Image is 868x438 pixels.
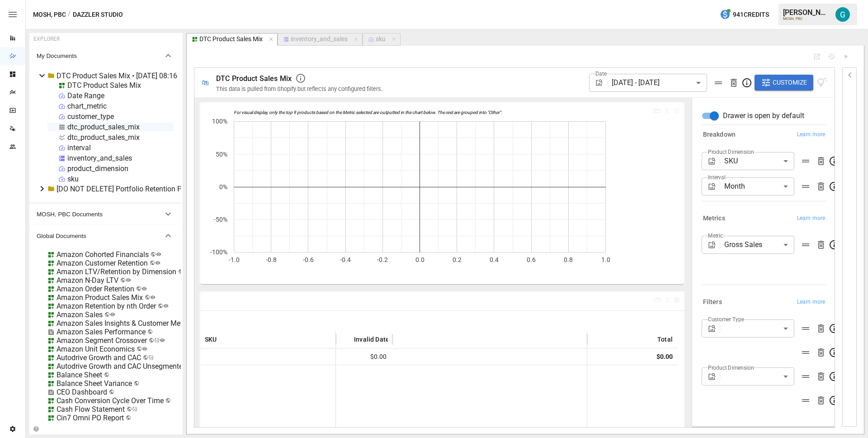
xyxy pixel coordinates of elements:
svg: Public [156,252,161,257]
div: Date Range [67,91,104,100]
text: For visual display, only the top 9 products based on the Metric selected are outputted in the cha... [234,110,502,115]
svg: Public [150,295,156,300]
div: inventory_and_sales [67,154,132,162]
button: Run Query [842,53,849,60]
button: MOSH, PBC [33,9,66,20]
text: 0.6 [527,256,536,263]
div: SKU [724,152,794,170]
text: -1.0 [229,256,240,263]
span: DTC Product Sales Mix [216,74,292,83]
text: -0.4 [340,256,351,263]
div: Cash Flow Statement [57,405,125,414]
svg: Public [110,312,115,317]
div: Amazon Product Sales Mix [57,293,143,302]
img: Gavin Acres [835,7,850,22]
div: [DATE] - [DATE] [612,74,707,92]
div: EXPLORER [33,36,60,42]
button: Collapse Folders [31,426,41,432]
div: Amazon Cohorted Financials [57,250,149,259]
div: dtc_product_sales_mix [67,123,140,131]
button: Open Report [813,53,821,60]
button: View documentation [817,75,827,91]
div: Amazon LTV/Retention by Dimension [57,267,176,276]
div: DTC Product Sales Mix • [DATE] 08:16 [57,71,177,80]
label: Interval [708,173,726,181]
h6: Breakdown [703,130,736,140]
div: Cin7 Omni PO Report [57,414,124,422]
text: 0.4 [490,256,499,263]
div: DTC Product Sales Mix [67,81,141,90]
svg: Published [154,338,160,343]
svg: Public [155,260,160,266]
button: Sort [218,333,231,346]
text: -100% [210,248,227,256]
button: sku [363,33,401,46]
svg: Public [126,277,131,283]
svg: Public [160,338,165,343]
div: dtc_product_sales_mix [67,133,140,142]
text: -0.2 [377,256,388,263]
span: Learn more [797,214,825,223]
span: $0.00 [340,349,388,365]
div: $0.00 [656,349,673,365]
label: Product Dimension [708,364,754,371]
div: / [68,9,71,20]
div: Amazon Sales [57,310,103,319]
span: Learn more [797,298,825,307]
text: 0.8 [564,256,573,263]
div: Cash Conversion Cycle Over Time [57,396,164,405]
div: Amazon Sales Insights & Customer Metrics [57,319,194,328]
text: 0.2 [453,256,462,263]
button: Customize [755,75,813,91]
label: Customer Type [708,315,744,323]
text: 50% [216,151,227,158]
button: DTC Product Sales Mix [186,33,278,46]
div: customer_type [67,112,114,121]
button: Sort [340,333,353,346]
div: product_dimension [67,164,128,173]
span: 941 Credits [733,9,769,20]
text: 100% [212,118,227,125]
div: Amazon Segment Crossover [57,336,147,345]
div: Total [657,336,673,343]
button: Global Documents [29,225,181,247]
text: -0.8 [266,256,277,263]
svg: Public [163,303,169,309]
span: Learn more [797,130,825,139]
div: Autodrive Growth and CAC [57,353,141,362]
text: 1.0 [601,256,610,263]
span: SKU [205,335,217,344]
button: My Documents [29,45,181,67]
span: This data is pulled from Shopify but reflects any configured filters. [216,86,382,92]
div: [PERSON_NAME] [783,8,830,17]
button: Gavin Acres [830,2,855,27]
div: sku [67,175,79,183]
div: Amazon Unit Economics [57,345,135,353]
label: Metric [708,232,723,239]
button: MOSH, PBC Documents [29,203,181,225]
label: Product Dimension [708,148,754,156]
div: interval [67,143,91,152]
div: Gross Sales [724,236,794,254]
div: Amazon N-Day LTV [57,276,118,285]
span: Customize [773,77,807,88]
div: Balance Sheet Variance [57,379,132,388]
text: 0.0 [415,256,425,263]
div: Balance Sheet [57,371,102,379]
svg: Public [142,346,147,352]
text: -50% [214,216,227,223]
div: sku [376,35,386,43]
div: Month [724,177,794,195]
span: My Documents [37,52,163,59]
svg: A chart. [200,103,677,284]
div: Amazon Sales Performance [57,328,146,336]
text: 0% [219,183,227,190]
span: Global Documents [37,233,163,239]
label: Date [595,70,607,77]
svg: Published [148,355,154,360]
div: Autodrive Growth and CAC Unsegmented [57,362,187,371]
text: -0.6 [303,256,314,263]
span: Invalid Date [354,335,389,344]
div: Amazon Order Retention [57,285,134,293]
